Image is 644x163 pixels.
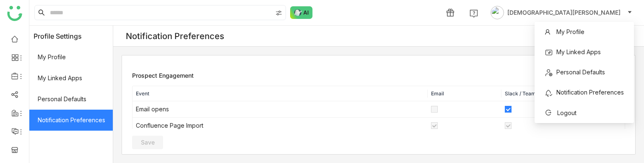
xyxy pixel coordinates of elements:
[491,6,504,19] img: avatar
[132,66,625,86] div: Prospect Engagement
[556,28,584,35] span: My Profile
[29,110,113,131] span: Notification Preferences
[556,89,624,96] span: Notification Preferences
[428,86,501,101] th: Email
[29,26,113,47] header: Profile Settings
[545,89,553,97] img: notification_preferences.svg
[545,48,553,57] img: my_linked_apps.svg
[29,89,113,110] span: Personal Defaults
[290,6,313,19] img: ask-buddy-normal.svg
[507,8,621,17] span: [DEMOGRAPHIC_DATA][PERSON_NAME]
[501,86,625,101] th: Slack / Teams / Google Chat
[132,136,163,149] button: Save
[275,10,282,16] img: search-type.svg
[136,121,424,130] div: Confluence Page Import
[29,68,113,89] span: My Linked Apps
[556,68,605,76] span: Personal Defaults
[545,68,553,77] img: personal_defaults.svg
[556,48,601,55] span: My Linked Apps
[136,105,424,114] div: Email opens
[126,31,224,41] div: Notification Preferences
[470,9,478,18] img: help.svg
[489,6,634,19] button: [DEMOGRAPHIC_DATA][PERSON_NAME]
[7,6,22,21] img: logo
[557,109,576,116] span: Logout
[132,86,428,101] th: Event
[29,47,113,68] span: My Profile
